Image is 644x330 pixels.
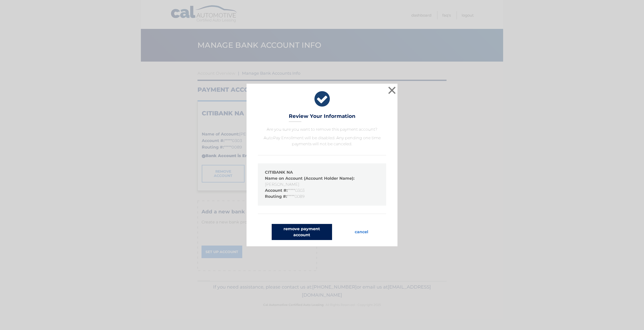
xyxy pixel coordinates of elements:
[272,224,332,240] button: remove payment account
[258,135,386,147] p: AutoPay Enrollment will be disabled. Any pending one time payments will not be canceled.
[289,113,355,122] h3: Review Your Information
[351,224,372,240] button: cancel
[258,126,386,132] p: Are you sure you want to remove this payment account?
[265,170,293,175] strong: CITIBANK NA
[265,194,287,199] strong: Routing #:
[265,175,379,187] li: [PERSON_NAME]
[265,176,354,181] strong: Name on Account (Account Holder Name):
[387,85,397,95] button: ×
[265,188,288,193] strong: Account #:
